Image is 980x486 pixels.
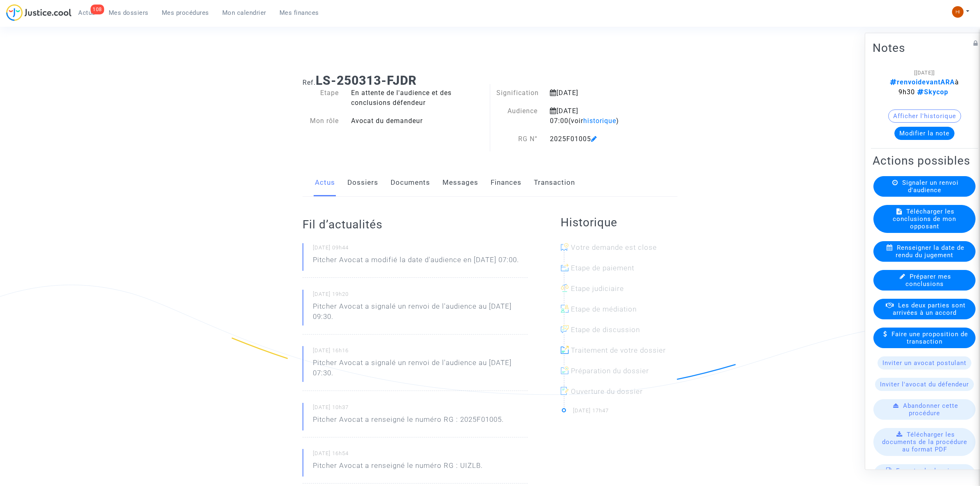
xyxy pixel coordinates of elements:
[315,169,335,196] a: Actus
[903,402,958,416] span: Abandonner cette procédure
[894,126,954,140] button: Modifier la note
[6,4,72,21] img: jc-logo.svg
[313,347,528,358] small: [DATE] 16h16
[880,380,969,388] span: Inviter l'avocat du défendeur
[571,243,657,251] span: Votre demande est close
[896,467,965,481] span: Exporter le dossier au format Excel
[155,7,216,19] a: Mes procédures
[561,215,677,230] h2: Historique
[316,73,417,88] b: LS-250313-FJDR
[216,7,273,19] a: Mon calendrier
[873,153,976,167] h2: Actions possibles
[893,301,966,316] span: Les deux parties sont arrivées à un accord
[313,291,528,301] small: [DATE] 19h20
[490,106,544,126] div: Audience
[490,134,544,144] div: RG N°
[544,134,651,144] div: 2025F01005
[906,272,952,287] span: Préparer mes conclusions
[222,9,266,16] span: Mon calendrier
[888,109,961,122] button: Afficher l'historique
[890,78,959,95] span: à 9h30
[890,78,955,86] span: renvoidevantARA
[313,244,528,255] small: [DATE] 09h44
[490,88,544,98] div: Signification
[279,9,319,16] span: Mes finances
[583,117,616,125] span: historique
[882,430,967,453] span: Télécharger les documents de la procédure au format PDF
[296,88,345,108] div: Etape
[345,116,490,126] div: Avocat du demandeur
[347,169,378,196] a: Dossiers
[544,88,651,98] div: [DATE]
[345,88,490,108] div: En attente de l'audience et des conclusions défendeur
[952,6,964,18] img: fc99b196863ffcca57bb8fe2645aafd9
[534,169,575,196] a: Transaction
[303,79,316,86] span: Ref.
[896,244,964,258] span: Renseigner la date de rendu du jugement
[882,359,966,366] span: Inviter un avocat postulant
[162,9,209,16] span: Mes procédures
[313,450,528,460] small: [DATE] 16h54
[72,7,102,19] a: 108Actus
[109,9,149,16] span: Mes dossiers
[78,9,95,16] span: Actus
[313,460,483,475] p: Pitcher Avocat a renseigné le numéro RG : UIZLB.
[873,40,976,55] h2: Notes
[902,179,959,193] span: Signaler un renvoi d'audience
[102,7,155,19] a: Mes dossiers
[915,88,948,95] span: Skycop
[303,217,528,232] h2: Fil d’actualités
[313,255,519,269] p: Pitcher Avocat a modifié la date d'audience en [DATE] 07:00.
[313,301,528,326] p: Pitcher Avocat a signalé un renvoi de l'audience au [DATE] 09:30.
[491,169,521,196] a: Finances
[442,169,478,196] a: Messages
[914,69,935,75] span: [[DATE]]
[91,5,104,14] div: 108
[892,330,968,345] span: Faire une proposition de transaction
[893,207,956,230] span: Télécharger les conclusions de mon opposant
[313,404,528,414] small: [DATE] 10h37
[313,414,504,429] p: Pitcher Avocat a renseigné le numéro RG : 2025F01005.
[568,117,619,125] span: (voir )
[544,106,651,126] div: [DATE] 07:00
[313,358,528,382] p: Pitcher Avocat a signalé un renvoi de l'audience au [DATE] 07:30.
[273,7,326,19] a: Mes finances
[391,169,430,196] a: Documents
[296,116,345,126] div: Mon rôle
